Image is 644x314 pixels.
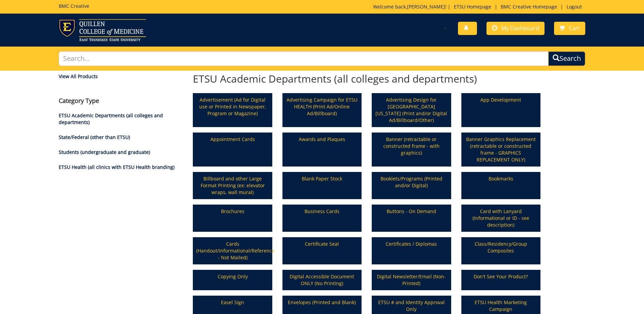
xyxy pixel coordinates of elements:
[501,24,539,32] span: My Dashboard
[59,73,183,80] a: View All Products
[59,98,183,104] h4: Category Type
[283,205,361,231] a: Business Cards
[462,133,540,166] a: Banner Graphics Replacement (retractable or constructed frame - GRAPHICS REPLACEMENT ONLY)
[372,133,450,166] a: Banner (retractable or constructed frame - with graphics)
[462,238,540,264] a: Class/Residency/Group Composites
[373,3,585,10] p: Welcome back, ! | | |
[283,173,361,198] a: Blank Paper Stock
[569,24,580,32] span: Cart
[372,94,450,126] a: Advertising Design for [GEOGRAPHIC_DATA][US_STATE] (Print and/or Digital Ad/Billboard/Other)
[59,112,163,125] a: ETSU Academic Departments (all colleges and departments)
[59,164,174,170] a: ETSU Health (all clinics with ETSU Health branding)
[407,3,445,10] a: [PERSON_NAME]
[462,173,540,198] a: Bookmarks
[59,149,150,155] a: Students (undergraduate and graduate)
[563,3,585,10] a: Logout
[59,134,130,140] a: State/Federal (other than ETSU)
[59,3,89,8] h5: BMC Creative
[497,3,560,10] a: BMC Creative Homepage
[194,133,271,166] a: Appointment Cards
[193,73,540,84] h2: ETSU Academic Departments (all colleges and departments)
[194,271,271,290] a: Copying Only
[462,94,540,126] a: App Development
[283,94,361,126] a: Advertising Campaign for ETSU HEALTH (Print Ad/Online Ad/Billboard)
[372,238,450,264] a: Certificates / Diplomas
[554,22,585,35] a: Cart
[372,173,450,198] a: Booklets/Programs (Printed and/or Digital)
[194,94,271,126] a: Advertisement (Ad for Digital use or Printed in Newspaper, Program or Magazine)
[194,205,271,231] a: Brochures
[450,3,495,10] a: ETSU Homepage
[59,19,146,41] img: ETSU logo
[372,205,450,231] a: Buttons - On Demand
[372,271,450,290] a: Digital Newsletter/Email (Non-Printed)
[283,133,361,166] a: Awards and Plaques
[194,173,271,198] a: Billboard and other Large Format Printing (ex: elevator wraps, wall mural)
[283,238,361,264] a: Certificate Seal
[462,205,540,231] a: Card with Lanyard (Informational or ID - see description)
[283,271,361,290] a: Digital Accessible Document ONLY (No Printing)
[462,271,540,290] a: Don't See Your Product?
[194,238,271,264] a: Cards (Handout/Informational/Reference - Not Mailed)
[59,51,549,66] input: Search...
[486,22,545,35] a: My Dashboard
[548,51,585,66] button: Search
